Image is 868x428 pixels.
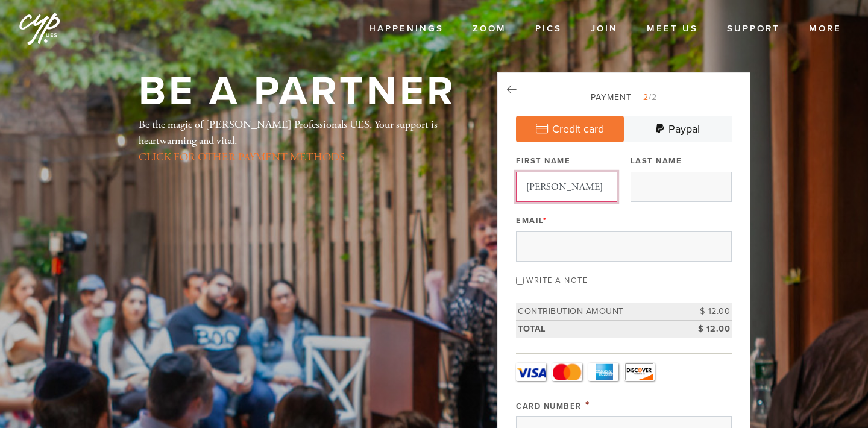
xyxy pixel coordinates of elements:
span: This field is required. [585,398,590,412]
a: Join [582,17,627,40]
a: Discover [624,363,655,381]
a: Amex [588,363,618,381]
div: Be the magic of [PERSON_NAME] Professionals UES. Your support is heartwarming and vital. [139,116,458,165]
a: More [800,17,851,40]
label: Write a note [526,275,588,285]
a: Credit card [516,116,624,142]
a: Pics [526,17,571,40]
h1: Be a Partner [139,72,456,112]
td: $ 12.00 [678,303,732,321]
a: Support [718,17,789,40]
a: Happenings [360,17,453,40]
div: Payment [516,91,732,104]
a: Zoom [464,17,515,40]
label: Card Number [516,401,582,411]
a: Meet Us [638,17,707,40]
td: Contribution Amount [516,303,678,321]
td: Total [516,320,678,338]
span: 2 [643,92,649,102]
label: Last Name [631,156,682,166]
label: First Name [516,156,570,166]
a: Paypal [624,116,732,142]
a: MasterCard [552,363,582,381]
img: cyp%20logo%20%28Jan%202025%29.png [18,6,61,49]
a: Visa [516,363,546,381]
span: /2 [636,92,657,102]
td: $ 12.00 [678,320,732,338]
a: CLICK FOR OTHER PAYMENT METHODS [139,150,345,164]
label: Email [516,215,547,226]
span: This field is required. [543,216,547,225]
